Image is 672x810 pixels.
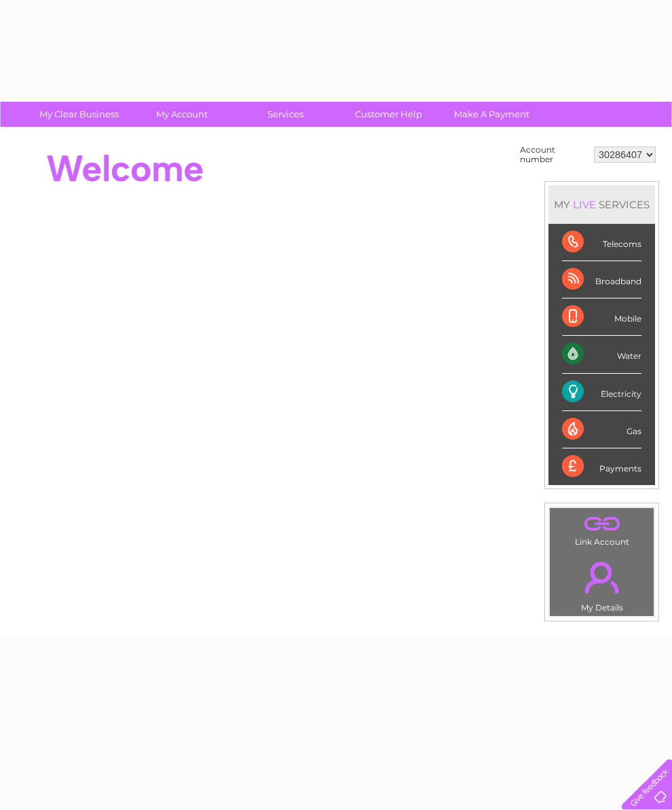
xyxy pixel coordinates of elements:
[562,336,641,373] div: Water
[553,554,650,601] a: .
[126,102,238,127] a: My Account
[229,102,341,127] a: Services
[548,185,655,224] div: MY SERVICES
[517,142,591,168] td: Account number
[436,102,548,127] a: Make A Payment
[549,550,654,617] td: My Details
[333,102,445,127] a: Customer Help
[23,102,135,127] a: My Clear Business
[562,374,641,411] div: Electricity
[553,512,650,535] a: .
[562,411,641,448] div: Gas
[562,448,641,485] div: Payments
[562,224,641,261] div: Telecoms
[562,261,641,298] div: Broadband
[549,507,654,550] td: Link Account
[570,198,599,211] div: LIVE
[562,298,641,336] div: Mobile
